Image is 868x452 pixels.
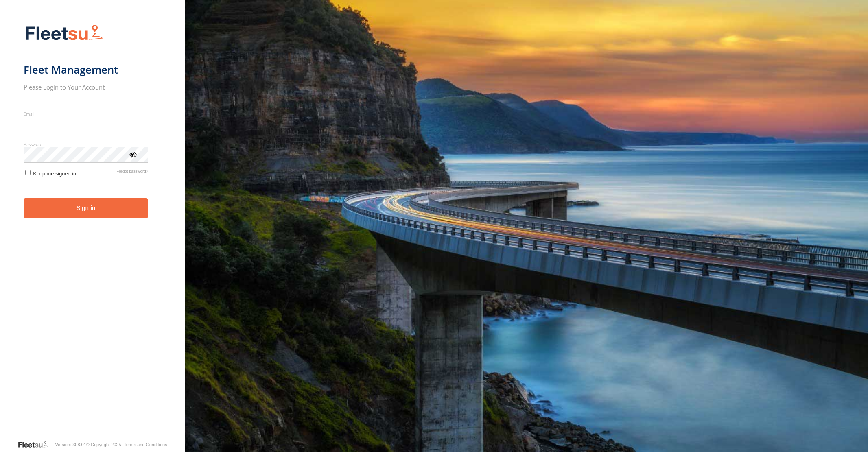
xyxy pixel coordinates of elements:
div: ViewPassword [129,150,137,158]
h2: Please Login to Your Account [24,83,149,91]
a: Forgot password? [116,169,148,177]
img: Fleetsu [24,23,105,44]
a: Terms and Conditions [124,442,167,447]
form: main [24,20,162,440]
div: © Copyright 2025 - [86,442,167,447]
h1: Fleet Management [24,63,149,76]
a: Visit our Website [17,441,55,449]
label: Password [24,141,149,147]
span: Keep me signed in [33,170,76,177]
label: Email [24,111,149,117]
div: Version: 308.01 [55,442,86,447]
input: Keep me signed in [25,170,31,175]
button: Sign in [24,198,149,218]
